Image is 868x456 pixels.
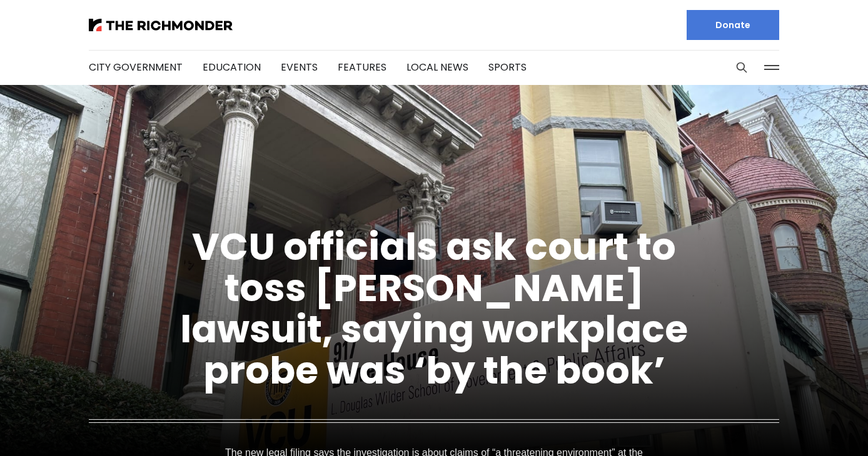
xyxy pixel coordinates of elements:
[732,58,751,77] button: Search this site
[89,19,233,31] img: The Richmonder
[180,221,688,397] a: VCU officials ask court to toss [PERSON_NAME] lawsuit, saying workplace probe was ‘by the book’
[203,60,261,74] a: Education
[281,60,318,74] a: Events
[488,60,527,74] a: Sports
[89,60,183,74] a: City Government
[406,60,468,74] a: Local News
[687,10,779,40] a: Donate
[338,60,386,74] a: Features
